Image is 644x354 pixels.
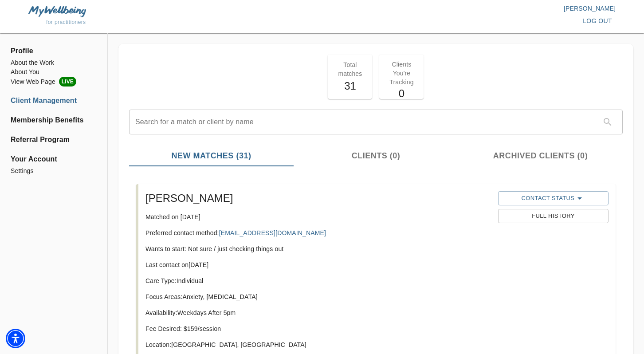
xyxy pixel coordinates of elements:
[145,212,491,221] p: Matched on [DATE]
[46,19,86,25] span: for practitioners
[145,276,491,285] p: Care Type: Individual
[11,166,97,176] a: Settings
[11,154,97,165] span: Your Account
[385,87,418,101] h5: 0
[11,95,97,106] a: Client Management
[145,228,491,237] p: Preferred contact method:
[503,193,604,204] span: Contact Status
[11,134,97,145] a: Referral Program
[11,77,97,87] li: View Web Page
[145,191,491,205] h5: [PERSON_NAME]
[503,211,604,221] span: Full History
[333,79,367,93] h5: 31
[28,6,86,17] img: MyWellbeing
[11,67,97,77] a: About You
[299,150,453,162] span: Clients (0)
[11,58,97,67] a: About the Work
[579,13,616,29] button: log out
[145,260,491,269] p: Last contact on [DATE]
[134,150,288,162] span: New Matches (31)
[145,244,491,253] p: Wants to start: Not sure / just checking things out
[11,77,97,87] a: View Web PageLIVE
[583,16,612,27] span: log out
[333,60,367,78] p: Total matches
[498,191,609,205] button: Contact Status
[6,329,25,348] div: Accessibility Menu
[322,4,616,13] p: [PERSON_NAME]
[11,115,97,126] a: Membership Benefits
[463,150,617,162] span: Archived Clients (0)
[59,77,76,87] span: LIVE
[219,229,326,236] a: [EMAIL_ADDRESS][DOMAIN_NAME]
[145,324,491,333] p: Fee Desired: $ 159 /session
[145,308,491,317] p: Availability: Weekdays After 5pm
[498,209,609,223] button: Full History
[145,292,491,301] p: Focus Areas: Anxiety, [MEDICAL_DATA]
[145,340,491,349] p: Location: [GEOGRAPHIC_DATA], [GEOGRAPHIC_DATA]
[11,46,97,56] span: Profile
[385,60,418,87] p: Clients You're Tracking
